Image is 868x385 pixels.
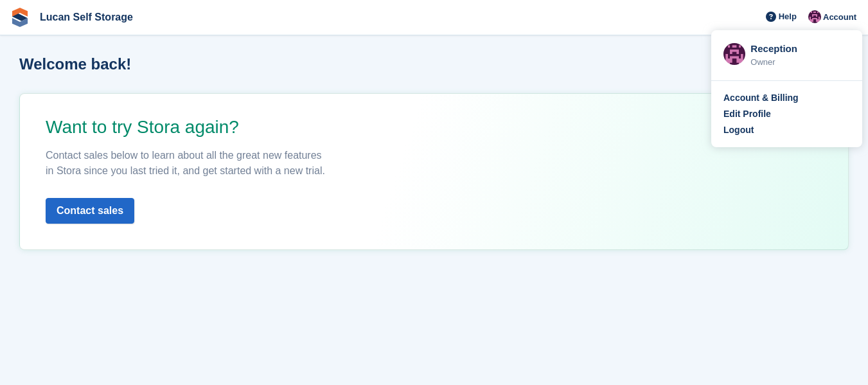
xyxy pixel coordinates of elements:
[823,11,856,24] span: Account
[808,10,821,23] img: Reception
[723,91,799,105] div: Account & Billing
[46,198,134,224] button: Contact sales
[750,56,850,69] div: Owner
[723,107,850,121] a: Edit Profile
[723,123,754,137] div: Logout
[723,107,771,121] div: Edit Profile
[46,116,457,138] p: Want to try Stora again?
[779,10,797,23] span: Help
[19,55,131,73] h1: Welcome back!
[723,91,850,105] a: Account & Billing
[10,8,30,27] img: stora-icon-8386f47178a22dfd0bd8f6a31ec36ba5ce8667c1dd55bd0f319d3a0aa187defe.svg
[723,123,850,137] a: Logout
[723,43,745,65] img: Reception
[46,148,328,179] p: Contact sales below to learn about all the great new features in Stora since you last tried it, a...
[35,6,138,28] a: Lucan Self Storage
[750,42,850,53] div: Reception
